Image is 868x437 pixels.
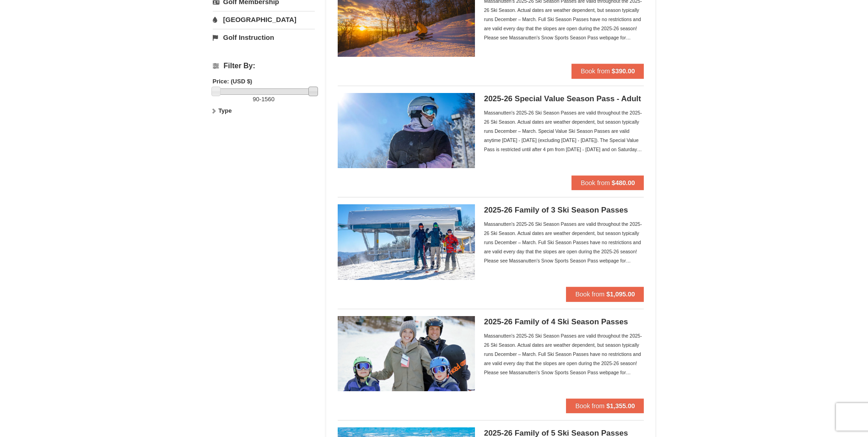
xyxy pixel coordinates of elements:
button: Book from $480.00 [571,175,644,190]
strong: $480.00 [612,179,635,186]
div: Massanutten's 2025-26 Ski Season Passes are valid throughout the 2025-26 Ski Season. Actual dates... [484,331,644,377]
strong: Price: (USD $) [213,78,253,85]
span: 90 [253,96,259,103]
span: Book from [575,290,604,298]
span: Book from [575,402,604,410]
label: - [213,95,315,104]
h4: Filter By: [213,62,315,70]
strong: $1,355.00 [606,402,635,410]
img: 6619937-202-8a68a6a2.jpg [338,316,475,391]
img: 6619937-198-dda1df27.jpg [338,93,475,168]
h5: 2025-26 Family of 3 Ski Season Passes [484,206,644,215]
div: Massanutten's 2025-26 Ski Season Passes are valid throughout the 2025-26 Ski Season. Actual dates... [484,219,644,265]
strong: Type [218,107,232,114]
strong: $1,095.00 [606,290,635,298]
h5: 2025-26 Family of 4 Ski Season Passes [484,317,644,327]
button: Book from $1,095.00 [566,287,644,301]
span: 1560 [261,96,275,103]
img: 6619937-199-446e7550.jpg [338,204,475,279]
a: Golf Instruction [213,29,315,46]
div: Massanutten's 2025-26 Ski Season Passes are valid throughout the 2025-26 Ski Season. Actual dates... [484,108,644,154]
span: Book from [581,179,610,186]
button: Book from $1,355.00 [566,399,644,413]
button: Book from $390.00 [571,64,644,78]
a: [GEOGRAPHIC_DATA] [213,11,315,28]
strong: $390.00 [612,67,635,75]
span: Book from [581,67,610,75]
h5: 2025-26 Special Value Season Pass - Adult [484,94,644,104]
